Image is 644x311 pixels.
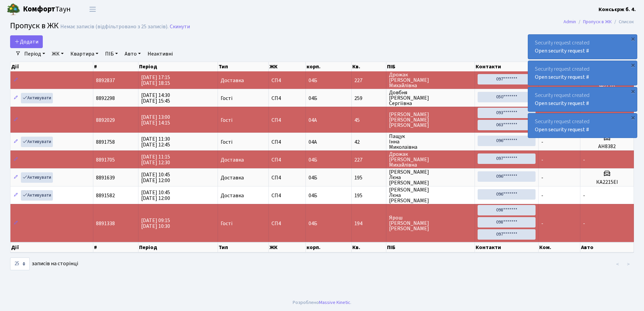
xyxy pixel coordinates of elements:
span: Пропуск в ЖК [10,20,59,32]
span: СП4 [271,96,303,101]
span: - [541,138,543,146]
span: Доставка [221,175,244,180]
span: Таун [23,4,71,15]
th: Період [138,242,218,252]
a: Open security request # [535,47,589,55]
div: × [630,88,636,95]
th: ПІБ [386,242,475,252]
div: Розроблено . [293,299,351,306]
span: 8891758 [96,138,115,146]
span: 04Б [309,77,317,84]
th: ЖК [269,62,306,71]
span: Доставка [221,78,244,83]
span: 8892837 [96,77,115,84]
th: корп. [306,62,352,71]
span: Гості [221,117,232,123]
b: Комфорт [23,4,55,14]
span: Гості [221,96,232,101]
span: 8892298 [96,95,115,102]
div: × [630,35,636,42]
span: Ярош [PERSON_NAME] [PERSON_NAME] [389,215,472,231]
span: [DATE] 14:30 [DATE] 15:45 [141,92,170,105]
span: СП4 [271,78,303,83]
a: Квартира [68,48,101,60]
span: 42 [354,139,384,145]
span: - [541,220,543,227]
div: Немає записів (відфільтровано з 25 записів). [60,24,168,30]
span: Доставка [221,193,244,198]
span: 195 [354,193,384,198]
th: Тип [218,62,269,71]
h5: АН8382 [583,143,631,150]
th: # [93,242,138,252]
span: [PERSON_NAME] Лєна [PERSON_NAME] [389,187,472,203]
span: 194 [354,221,384,226]
a: Massive Kinetic [319,299,350,306]
div: Security request created [528,35,637,59]
th: Контакти [475,62,539,71]
a: Авто [122,48,143,60]
a: Скинути [170,24,190,30]
span: СП4 [271,175,303,180]
div: × [630,62,636,68]
a: Open security request # [535,100,589,107]
span: [DATE] 17:15 [DATE] 18:15 [141,74,170,87]
span: [PERSON_NAME] [PERSON_NAME] [PERSON_NAME] [389,112,472,128]
span: Дрожак [PERSON_NAME] Михайлівна [389,72,472,88]
th: корп. [306,242,352,252]
a: Open security request # [535,126,589,133]
th: Контакти [475,242,539,252]
th: Авто [580,242,634,252]
span: [PERSON_NAME] Лєна [PERSON_NAME] [389,169,472,185]
div: × [630,114,636,121]
span: - [583,192,585,199]
span: [DATE] 09:15 [DATE] 10:30 [141,217,170,230]
a: ПІБ [102,48,121,60]
span: 227 [354,157,384,163]
th: Період [138,62,218,71]
span: 8891582 [96,192,115,199]
span: 8891705 [96,156,115,164]
div: Security request created [528,113,637,138]
span: СП4 [271,221,303,226]
span: 45 [354,117,384,123]
div: Security request created [528,61,637,85]
th: Дії [10,242,93,252]
span: - [583,220,585,227]
span: Додати [14,38,38,45]
span: Гості [221,139,232,145]
span: Гості [221,221,232,226]
span: 227 [354,78,384,83]
a: Активувати [21,93,53,103]
span: 195 [354,175,384,180]
span: Пащук Інна Миколаївна [389,134,472,150]
span: - [583,156,585,164]
span: 8891639 [96,174,115,181]
img: logo.png [7,3,20,16]
span: СП4 [271,157,303,163]
a: Неактивні [145,48,175,60]
a: Активувати [21,190,53,201]
span: - [541,174,543,181]
span: [DATE] 10:45 [DATE] 12:00 [141,171,170,184]
span: [DATE] 11:15 [DATE] 12:30 [141,153,170,166]
button: Переключити навігацію [84,4,101,15]
span: 04Б [309,174,317,181]
span: 259 [354,96,384,101]
a: Активувати [21,137,53,147]
span: 04Б [309,220,317,227]
span: Доставка [221,157,244,163]
span: - [541,192,543,199]
select: записів на сторінці [10,257,30,270]
span: СП4 [271,193,303,198]
span: 04Б [309,156,317,164]
label: записів на сторінці [10,257,78,270]
a: Консьєрж б. 4. [599,5,636,13]
a: Активувати [21,172,53,183]
span: 04А [309,138,317,146]
span: СП4 [271,117,303,123]
h5: КА2215ЕІ [583,179,631,185]
a: Open security request # [535,73,589,81]
span: [DATE] 10:45 [DATE] 12:00 [141,189,170,202]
